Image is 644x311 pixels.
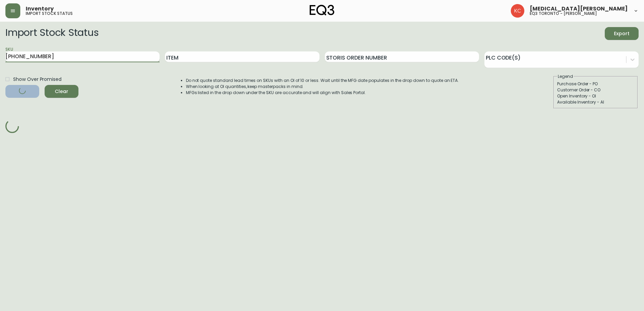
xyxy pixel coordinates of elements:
span: [MEDICAL_DATA][PERSON_NAME] [530,6,628,12]
legend: Legend [557,73,574,80]
span: Export [610,29,633,38]
button: Export [605,27,639,40]
span: Inventory [26,6,54,12]
h5: import stock status [26,12,73,16]
li: MFGs listed in the drop down under the SKU are accurate and will align with Sales Portal. [186,90,459,96]
div: Purchase Order - PO [557,81,634,87]
img: 6487344ffbf0e7f3b216948508909409 [511,4,524,18]
h5: eq3 toronto - [PERSON_NAME] [530,12,597,16]
span: Clear [50,87,73,96]
li: Do not quote standard lead times on SKUs with an OI of 10 or less. Wait until the MFG date popula... [186,77,459,84]
div: Available Inventory - AI [557,99,634,105]
li: When looking at OI quantities, keep masterpacks in mind. [186,84,459,90]
img: logo [310,5,335,16]
h2: Import Stock Status [5,27,98,40]
span: Show Over Promised [13,76,62,83]
div: Customer Order - CO [557,87,634,93]
button: Clear [45,85,78,98]
div: Open Inventory - OI [557,93,634,99]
